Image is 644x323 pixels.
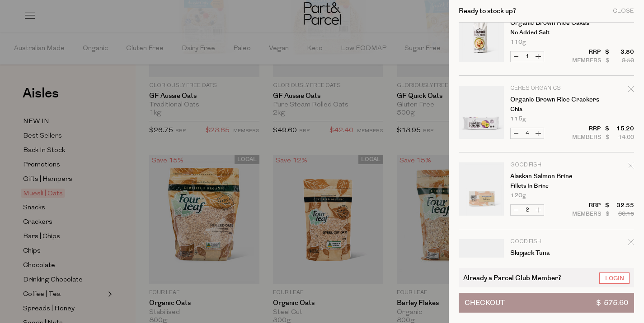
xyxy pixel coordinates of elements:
[510,106,580,112] p: Chia
[596,293,628,312] span: $ 575.60
[510,30,580,36] p: No Added Salt
[510,116,526,122] span: 115g
[522,128,533,138] input: QTY Organic Brown Rice Crackers
[510,173,580,180] a: Alaskan Salmon Brine
[510,86,580,91] p: Ceres Organics
[463,272,561,283] span: Already a Parcel Club Member?
[510,97,580,103] a: Organic Brown Rice Crackers
[628,161,634,173] div: Remove Alaskan Salmon Brine
[522,51,533,62] input: QTY Organic Brown Rice Cakes
[459,293,634,313] button: Checkout$ 575.60
[628,84,634,97] div: Remove Organic Brown Rice Crackers
[510,183,580,189] p: Fillets in Brine
[459,8,516,14] h2: Ready to stock up?
[599,272,630,284] a: Login
[510,20,580,26] a: Organic Brown Rice Cakes
[465,293,505,312] span: Checkout
[522,205,533,215] input: QTY Alaskan Salmon Brine
[510,239,580,245] p: Good Fish
[510,39,526,45] span: 110g
[510,162,580,168] p: Good Fish
[510,250,580,256] a: Skipjack Tuna
[613,8,634,14] div: Close
[628,238,634,250] div: Remove Skipjack Tuna
[510,193,526,198] span: 120g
